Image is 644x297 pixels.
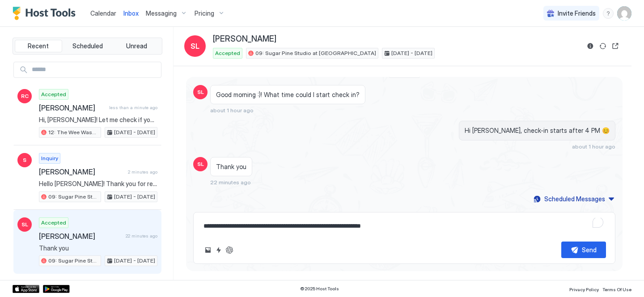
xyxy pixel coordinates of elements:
span: [DATE] - [DATE] [114,193,155,201]
span: [PERSON_NAME] [39,103,106,112]
span: [DATE] - [DATE] [114,128,155,136]
span: S [23,156,26,164]
span: less than a minute ago [109,105,157,110]
button: Upload image [203,245,213,255]
span: 09: Sugar Pine Studio at [GEOGRAPHIC_DATA] [48,193,99,201]
span: RC [21,92,29,100]
button: Recent [15,40,62,52]
span: 12: The Wee Washoe Pet-Friendly Studio [48,128,99,136]
button: Unread [113,40,160,52]
span: Privacy Policy [569,287,599,292]
span: SL [197,160,204,168]
div: menu [603,8,614,19]
a: Privacy Policy [569,284,599,293]
span: Hello [PERSON_NAME]! Thank you for reaching out. Regarding service dogs, we are happy to accommod... [39,180,157,188]
div: tab-group [13,38,162,55]
span: Inquiry [41,154,58,162]
span: SL [191,41,199,51]
input: Input Field [28,62,161,77]
span: Accepted [41,90,66,98]
div: Send [582,245,597,255]
a: App Store [13,285,39,293]
span: Good morning :)! What time could I start check in? [216,91,360,99]
a: Google Play Store [43,285,70,293]
span: Invite Friends [558,9,596,17]
div: Scheduled Messages [544,194,605,204]
button: Sync reservation [597,41,608,51]
span: [PERSON_NAME] [39,167,124,176]
button: Send [561,242,606,258]
span: 09: Sugar Pine Studio at [GEOGRAPHIC_DATA] [255,49,376,57]
span: [DATE] - [DATE] [114,257,155,265]
a: Terms Of Use [602,284,631,293]
span: © 2025 Host Tools [300,286,339,292]
button: Quick reply [213,245,224,255]
button: Reservation information [585,41,596,51]
span: Thank you [216,163,246,171]
span: SL [197,88,204,96]
button: Open reservation [610,41,621,51]
span: Thank you [39,244,157,252]
button: Scheduled [64,40,111,52]
span: Accepted [41,219,66,227]
span: 09: Sugar Pine Studio at [GEOGRAPHIC_DATA] [48,257,99,265]
div: User profile [617,6,631,21]
span: 22 minutes ago [210,179,251,186]
span: Inbox [123,9,139,17]
span: Calendar [90,9,116,17]
button: Scheduled Messages [532,193,615,205]
span: SL [21,221,28,229]
span: [PERSON_NAME] [39,232,122,241]
span: Pricing [195,9,214,17]
span: 2 minutes ago [128,169,157,175]
span: about 1 hour ago [572,143,615,150]
span: Hi, [PERSON_NAME]! Let me check if your room is ready, and I'll let you know. [39,116,157,124]
span: Messaging [146,9,177,17]
span: [PERSON_NAME] [213,34,276,44]
span: Recent [28,42,49,50]
span: Scheduled [72,42,103,50]
span: Accepted [215,49,240,57]
a: Inbox [123,8,139,18]
a: Host Tools Logo [13,7,80,20]
span: Unread [126,42,147,50]
span: Terms Of Use [602,287,631,292]
span: Hi [PERSON_NAME], check-in starts after 4 PM 😊 [465,127,610,135]
a: Calendar [90,8,116,18]
button: ChatGPT Auto Reply [224,245,235,255]
span: 22 minutes ago [126,233,157,239]
span: [DATE] - [DATE] [391,49,432,57]
textarea: To enrich screen reader interactions, please activate Accessibility in Grammarly extension settings [203,218,606,234]
span: about 1 hour ago [210,107,254,114]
